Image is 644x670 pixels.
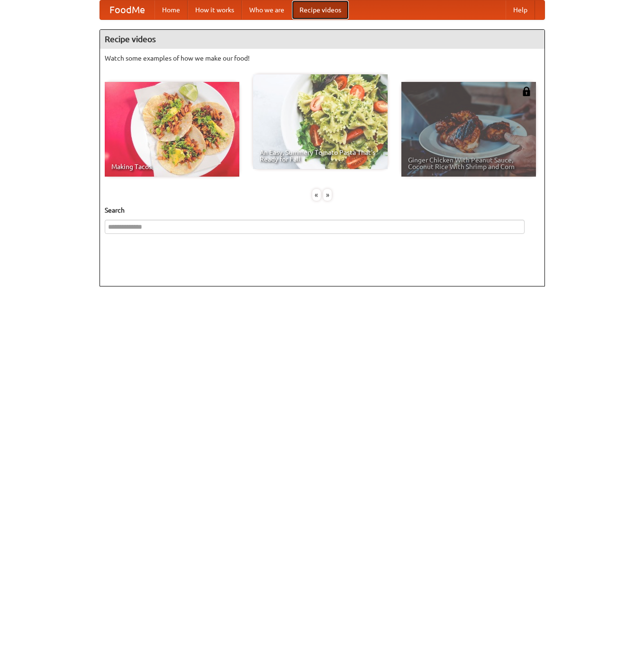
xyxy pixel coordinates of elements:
span: Making Tacos [111,163,233,170]
a: Making Tacos [105,82,239,177]
img: 483408.png [522,87,531,96]
h4: Recipe videos [100,30,544,49]
a: FoodMe [100,0,154,19]
a: Who we are [242,0,292,19]
p: Watch some examples of how we make our food! [105,54,540,63]
h5: Search [105,205,540,215]
div: « [312,189,321,201]
div: » [323,189,332,201]
a: How it works [188,0,242,19]
a: An Easy, Summery Tomato Pasta That's Ready for Fall [253,74,388,169]
a: Help [506,0,535,19]
a: Recipe videos [292,0,349,19]
a: Home [154,0,188,19]
span: An Easy, Summery Tomato Pasta That's Ready for Fall [260,149,381,162]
